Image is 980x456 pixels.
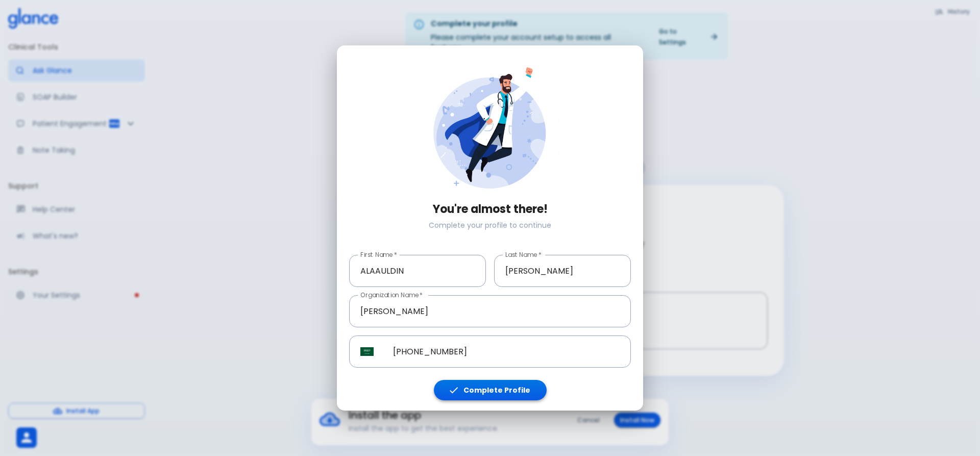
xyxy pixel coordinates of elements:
[349,255,486,287] input: Enter your first name
[494,255,631,287] input: Enter your last name
[349,295,631,327] input: Enter your organization name
[434,380,547,401] button: Complete Profile
[505,250,542,259] label: Last Name
[360,291,423,299] label: Organization Name
[420,56,560,197] img: doctor
[360,347,374,356] img: Saudi Arabia
[349,220,631,230] p: Complete your profile to continue
[382,335,631,368] input: Phone Number
[356,341,378,362] button: Select country
[360,250,397,259] label: First Name
[349,203,631,216] h3: You're almost there!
